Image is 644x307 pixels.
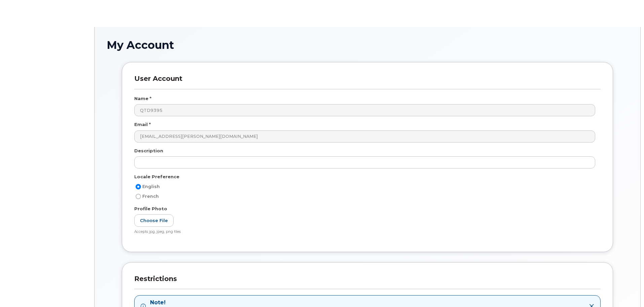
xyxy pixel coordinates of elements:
[134,214,174,227] label: Choose File
[142,194,159,199] span: French
[107,39,628,51] h1: My Account
[136,184,141,189] input: English
[134,121,151,128] label: Email *
[134,148,163,154] label: Description
[134,275,601,289] h3: Restrictions
[142,184,160,189] span: English
[134,206,167,212] label: Profile Photo
[134,174,179,180] label: Locale Preference
[136,194,141,199] input: French
[150,299,442,307] strong: Note!
[134,74,601,89] h3: User Account
[134,229,595,235] div: Accepts jpg, jpeg, png files
[134,95,151,102] label: Name *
